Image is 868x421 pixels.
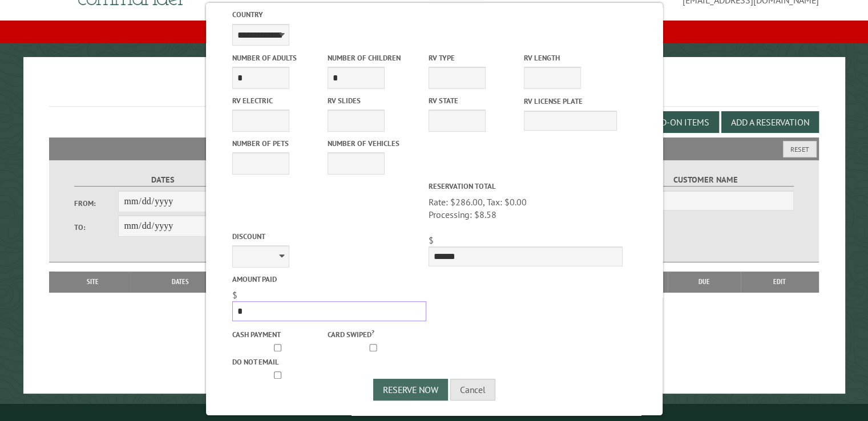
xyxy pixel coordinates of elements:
label: To: [74,222,119,233]
label: RV Slides [327,95,420,106]
label: Amount paid [232,274,426,285]
label: Number of Vehicles [327,138,420,149]
label: RV Type [428,52,521,63]
h2: Filters [49,137,819,159]
button: Add a Reservation [721,111,819,133]
label: From: [74,198,119,209]
small: © Campground Commander LLC. All rights reserved. [370,408,499,416]
a: ? [371,328,374,336]
span: $ [232,289,237,301]
button: Reset [783,141,817,157]
th: Site [55,272,131,292]
label: Do not email [232,357,325,367]
label: RV State [428,95,521,106]
label: Number of Children [327,52,420,63]
button: Cancel [450,379,495,400]
button: Edit Add-on Items [621,111,719,133]
label: RV Electric [232,95,325,106]
label: Card swiped [327,327,420,340]
span: Rate: $286.00, Tax: $0.00 [428,196,622,221]
h1: Reservations [49,75,819,107]
label: Customer Name [617,173,794,187]
label: Discount [232,231,426,242]
label: Dates [74,173,252,187]
label: RV License Plate [524,96,617,107]
label: Number of Adults [232,52,325,63]
th: Due [668,272,741,292]
label: Country [232,9,426,20]
label: Cash payment [232,329,325,340]
label: RV Length [524,52,617,63]
label: Number of Pets [232,138,325,149]
span: $ [428,234,433,246]
th: Edit [741,272,819,292]
th: Dates [131,272,230,292]
div: Processing: $8.58 [428,208,622,221]
button: Reserve Now [373,379,448,400]
label: Reservation Total [428,181,622,192]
